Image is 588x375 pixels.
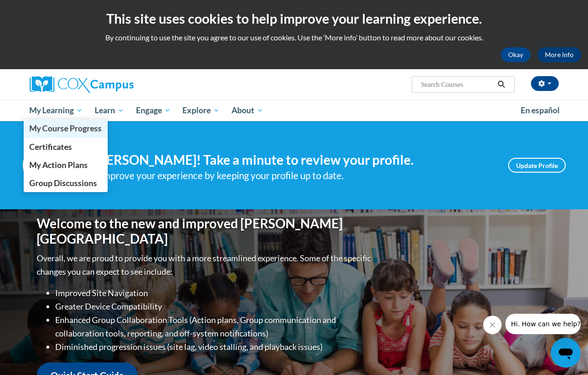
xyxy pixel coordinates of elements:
span: Learn [95,105,124,116]
img: Cox Campus [30,76,134,93]
button: Search [494,79,508,90]
a: Certificates [24,138,108,156]
a: My Learning [24,100,89,121]
a: Group Discussions [24,174,108,192]
h4: Hi [PERSON_NAME]! Take a minute to review your profile. [78,152,494,168]
a: My Course Progress [24,119,108,137]
span: Certificates [29,142,72,152]
iframe: Message from company [505,314,581,334]
span: Engage [136,105,171,116]
a: Learn [89,100,130,121]
a: About [226,100,269,121]
li: Diminished progression issues (site lag, video stalling, and playback issues) [55,340,373,354]
h1: Welcome to the new and improved [PERSON_NAME][GEOGRAPHIC_DATA] [37,216,373,247]
a: Engage [130,100,177,121]
a: Cox Campus [30,76,197,93]
p: Overall, we are proud to provide you with a more streamlined experience. Some of the specific cha... [37,252,373,278]
span: My Learning [29,105,83,116]
a: Update Profile [508,158,566,173]
button: Okay [501,47,530,62]
a: My Action Plans [24,156,108,174]
a: More Info [537,47,581,62]
iframe: Close message [483,316,502,334]
span: My Course Progress [29,123,102,133]
li: Improved Site Navigation [55,286,373,300]
div: Main menu [23,100,566,121]
p: By continuing to use the site you agree to our use of cookies. Use the ‘More info’ button to read... [7,32,581,43]
li: Greater Device Compatibility [55,300,373,313]
span: Group Discussions [29,178,97,188]
span: My Action Plans [29,160,88,170]
div: Help improve your experience by keeping your profile up to date. [78,168,494,183]
li: Enhanced Group Collaboration Tools (Action plans, Group communication and collaboration tools, re... [55,313,373,340]
span: En español [521,105,560,115]
span: About [232,105,263,116]
img: Profile Image [23,144,65,186]
iframe: Button to launch messaging window [551,338,581,368]
h2: This site uses cookies to help improve your learning experience. [7,9,581,28]
span: Explore [182,105,220,116]
a: Explore [176,100,226,121]
input: Search Courses [420,79,494,90]
button: Account Settings [531,76,559,91]
a: En español [515,101,566,120]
